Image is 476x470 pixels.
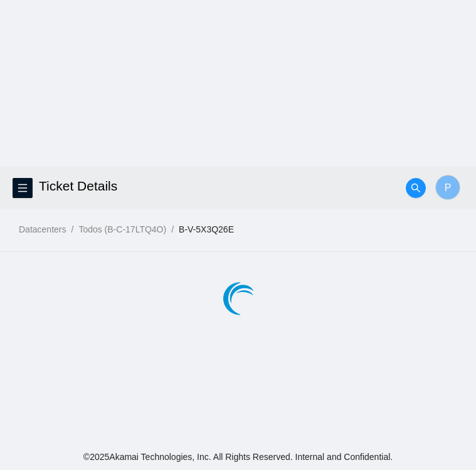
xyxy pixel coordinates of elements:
a: Todos (B-C-17LTQ4O) [78,224,166,234]
button: P [435,175,460,200]
span: search [406,183,425,193]
h2: Ticket Details [39,166,354,206]
span: / [71,224,73,234]
span: menu [13,183,32,193]
a: Datacenters [19,224,66,234]
button: search [406,178,426,198]
span: P [445,180,452,196]
span: / [171,224,174,234]
button: menu [13,178,33,198]
a: B-V-5X3Q26E [179,224,234,234]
